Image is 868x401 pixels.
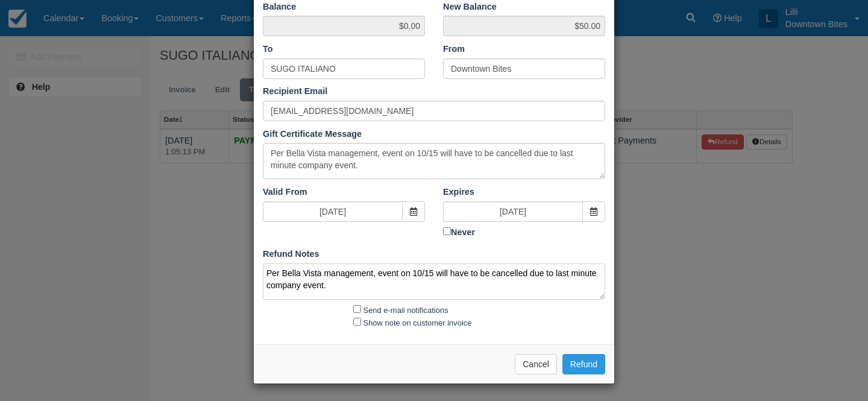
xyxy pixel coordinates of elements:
label: Expires [443,186,474,198]
label: From [443,43,465,55]
label: Balance [263,1,296,13]
label: Never [443,225,605,239]
span: $50.00 [443,16,605,36]
label: Show note on customer invoice [363,318,472,327]
input: Email [263,101,605,121]
label: To [263,43,273,55]
label: Recipient Email [263,85,327,98]
label: Refund Notes [263,248,319,260]
label: Send e-mail notifications [363,306,448,315]
span: $0.00 [263,16,425,36]
label: Valid From [263,186,307,198]
label: Gift Certificate Message [263,128,362,141]
button: Cancel [515,354,557,374]
button: Refund [562,354,605,374]
input: Name [263,58,425,79]
label: New Balance [443,1,497,13]
input: Name [443,58,605,79]
input: Never [443,227,451,235]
